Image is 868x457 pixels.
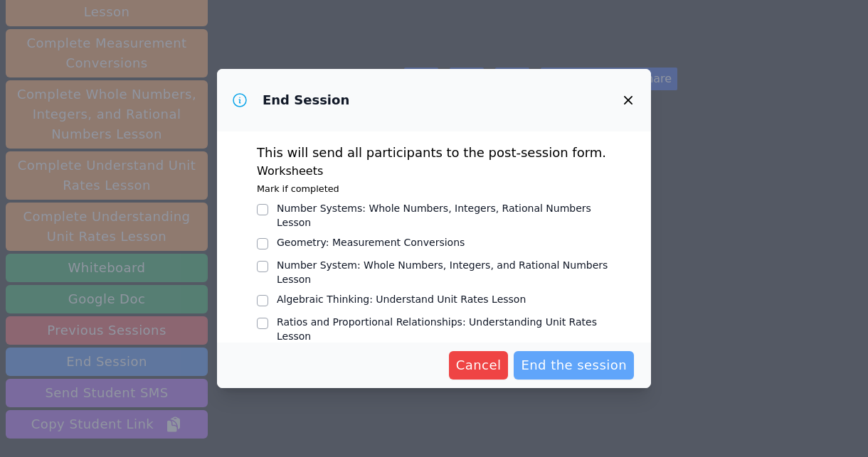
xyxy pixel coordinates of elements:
p: This will send all participants to the post-session form. [257,143,611,163]
h3: End Session [263,92,349,109]
span: End the session [521,355,627,375]
small: Mark if completed [257,183,339,194]
div: Number Systems : Whole Numbers, Integers, Rational Numbers Lesson [277,201,611,230]
div: Algebraic Thinking : Understand Unit Rates Lesson [277,292,526,306]
div: Ratios and Proportional Relationships : Understanding Unit Rates Lesson [277,315,611,343]
button: End the session [514,351,634,380]
h3: Worksheets [257,163,611,180]
button: Cancel [449,351,509,380]
div: Number System : Whole Numbers, Integers, and Rational Numbers Lesson [277,258,611,286]
div: Geometry : Measurement Conversions [277,235,465,249]
span: Cancel [456,355,502,375]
